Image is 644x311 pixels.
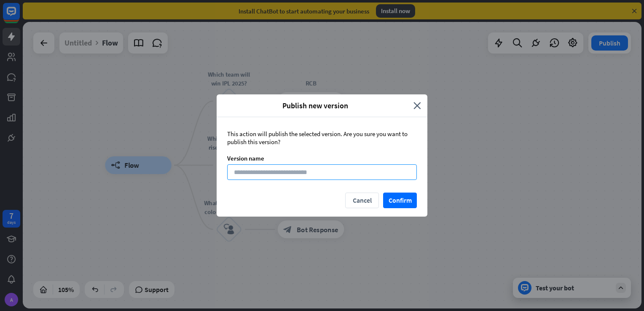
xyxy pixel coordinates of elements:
div: Version name [227,154,417,162]
button: Open LiveChat chat widget [7,3,32,29]
i: close [413,101,421,110]
button: Confirm [383,193,417,208]
button: Cancel [345,193,379,208]
div: This action will publish the selected version. Are you sure you want to publish this version? [227,130,417,146]
span: Publish new version [223,101,407,110]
